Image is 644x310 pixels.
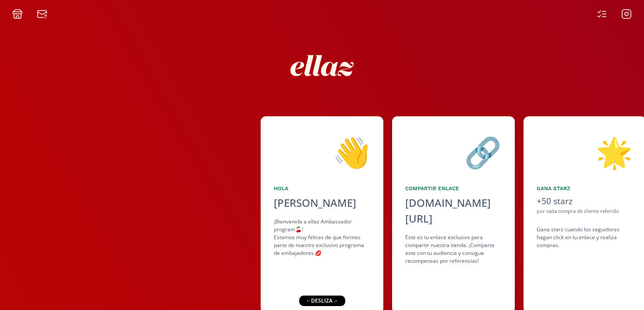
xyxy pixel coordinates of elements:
[274,129,370,174] div: 👋
[537,129,633,174] div: 🌟
[283,26,361,105] img: nKmKAABZpYV7
[537,195,633,208] div: +50 starz
[299,296,345,306] div: ← desliza →
[537,226,633,249] div: Gana starz cuando los seguidores hagan click en tu enlace y realiza compras .
[405,185,502,192] div: Compartir Enlace
[537,208,633,215] div: por cada compra de cliente referido
[405,195,502,226] div: [DOMAIN_NAME][URL]
[274,185,370,192] div: Hola
[274,195,370,211] div: [PERSON_NAME]
[405,129,502,174] div: 🔗
[405,233,502,265] div: Este es tu enlace exclusivo para compartir nuestra tienda. ¡Comparte este con tu audiencia y cons...
[274,218,370,257] div: ¡Bienvenida a ellaz Ambassador program🍒! Estamos muy felices de que formes parte de nuestro exclu...
[537,185,633,192] div: Gana starz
